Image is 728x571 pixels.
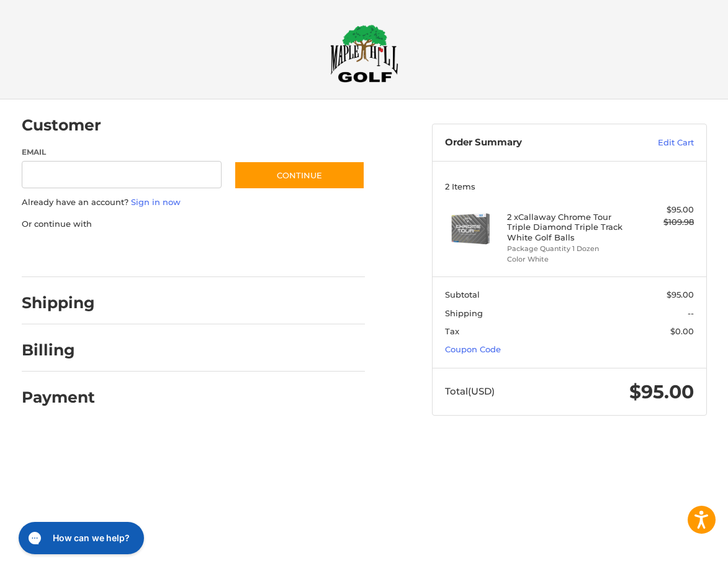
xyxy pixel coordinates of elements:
img: Maple Hill Golf [330,24,398,83]
span: $0.00 [670,326,694,336]
a: Edit Cart [614,137,694,149]
h2: Customer [22,116,101,135]
h3: Order Summary [445,137,615,149]
div: $109.98 [632,216,694,229]
span: Shipping [445,308,483,318]
span: Tax [445,326,459,336]
h4: 2 x Callaway Chrome Tour Triple Diamond Triple Track White Golf Balls [507,212,629,242]
li: Package Quantity 1 Dozen [507,244,629,254]
a: Coupon Code [445,344,501,354]
span: Total (USD) [445,385,495,397]
label: Email [22,147,222,158]
h2: Payment [22,388,95,407]
p: Or continue with [22,218,366,231]
button: Continue [234,161,365,190]
iframe: Gorgias live chat messenger [12,518,148,559]
h2: Shipping [22,293,95,313]
span: $95.00 [667,290,694,299]
h2: Billing [22,340,94,360]
h3: 2 Items [445,181,694,191]
iframe: PayPal-paypal [17,242,110,265]
span: $95.00 [629,380,694,403]
span: Subtotal [445,290,480,299]
span: -- [688,308,694,318]
iframe: PayPal-venmo [228,242,321,265]
iframe: PayPal-paylater [123,242,216,265]
div: $95.00 [632,204,694,216]
a: Sign in now [131,197,181,207]
p: Already have an account? [22,196,366,209]
li: Color White [507,254,629,265]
